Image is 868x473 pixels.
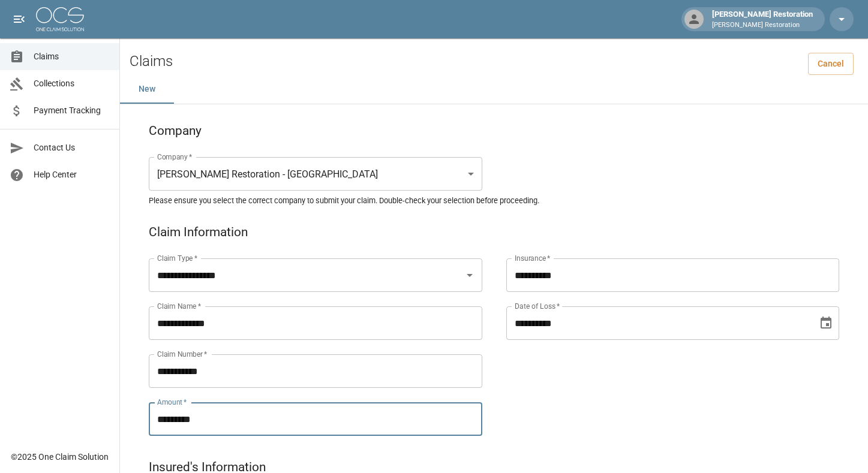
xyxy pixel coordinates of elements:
[120,75,868,104] div: dynamic tabs
[34,50,110,63] span: Claims
[120,75,174,104] button: New
[36,7,84,31] img: ocs-logo-white-transparent.png
[130,53,173,70] h2: Claims
[157,397,187,407] label: Amount
[157,253,197,263] label: Claim Type
[814,311,838,335] button: Choose date, selected date is Sep 23, 2025
[515,301,560,311] label: Date of Loss
[149,195,839,206] h5: Please ensure you select the correct company to submit your claim. Double-check your selection be...
[34,141,110,154] span: Contact Us
[157,301,201,311] label: Claim Name
[11,451,109,463] div: © 2025 One Claim Solution
[712,20,813,31] p: [PERSON_NAME] Restoration
[34,168,110,181] span: Help Center
[34,77,110,90] span: Collections
[461,267,478,284] button: Open
[149,157,482,191] div: [PERSON_NAME] Restoration - [GEOGRAPHIC_DATA]
[157,349,207,359] label: Claim Number
[808,53,854,75] a: Cancel
[157,152,193,162] label: Company
[34,104,110,117] span: Payment Tracking
[515,253,550,263] label: Insurance
[7,7,31,31] button: open drawer
[707,8,818,30] div: [PERSON_NAME] Restoration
